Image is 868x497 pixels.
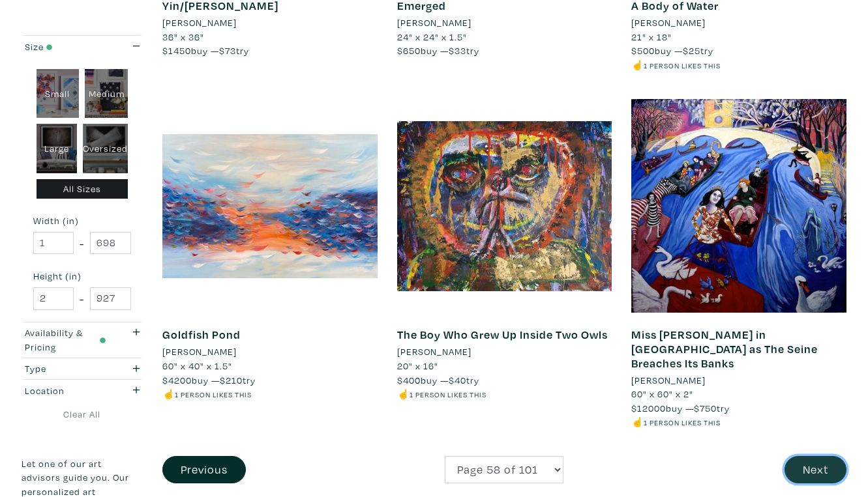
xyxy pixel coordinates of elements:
span: buy — try [397,44,479,57]
a: [PERSON_NAME] [397,345,612,359]
div: Medium [85,69,128,119]
li: ☝️ [162,387,378,401]
span: 60" x 60" x 2" [631,388,693,400]
span: $750 [694,402,717,414]
span: $73 [219,44,236,57]
span: - [80,290,84,307]
a: [PERSON_NAME] [397,16,612,30]
span: buy — try [631,44,713,57]
div: Oversized [83,124,128,173]
span: $40 [449,374,466,386]
li: ☝️ [631,58,846,72]
div: Availability & Pricing [25,326,106,354]
button: Location [22,380,143,401]
span: $4200 [162,374,192,386]
span: - [80,234,84,252]
small: Width (in) [33,216,131,225]
small: 1 person likes this [644,61,721,70]
button: Next [785,456,846,484]
span: 21" x 18" [631,31,672,43]
span: $500 [631,44,655,57]
a: Miss [PERSON_NAME] in [GEOGRAPHIC_DATA] as The Seine Breaches Its Banks [631,327,818,370]
button: Previous [162,456,246,484]
a: The Boy Who Grew Up Inside Two Owls [397,327,608,342]
span: buy — try [162,44,249,57]
a: Goldfish Pond [162,327,241,342]
span: buy — try [631,402,730,414]
li: [PERSON_NAME] [162,16,237,30]
small: 1 person likes this [410,390,486,399]
li: ☝️ [631,415,846,429]
span: 36" x 36" [162,31,204,43]
span: $210 [220,374,243,386]
a: [PERSON_NAME] [162,345,378,359]
div: Type [25,362,106,376]
small: Height (in) [33,272,131,281]
span: $12000 [631,402,666,414]
div: Small [37,69,80,119]
button: Size [22,36,143,57]
span: $400 [397,374,421,386]
a: [PERSON_NAME] [631,16,846,30]
a: [PERSON_NAME] [631,373,846,388]
li: [PERSON_NAME] [631,373,706,388]
small: 1 person likes this [644,418,721,427]
div: Size [25,40,106,54]
a: [PERSON_NAME] [162,16,378,30]
button: Availability & Pricing [22,322,143,358]
div: All Sizes [37,179,128,199]
li: [PERSON_NAME] [631,16,706,30]
div: Large [37,124,78,173]
li: [PERSON_NAME] [397,345,471,359]
button: Type [22,358,143,380]
li: [PERSON_NAME] [397,16,471,30]
li: ☝️ [397,387,612,401]
span: buy — try [397,374,479,386]
span: 20" x 16" [397,360,438,372]
small: 1 person likes this [175,390,252,399]
span: buy — try [162,374,256,386]
li: [PERSON_NAME] [162,345,237,359]
a: Clear All [22,407,143,421]
span: $650 [397,44,421,57]
span: $25 [683,44,700,57]
span: $33 [449,44,466,57]
span: 24" x 24" x 1.5" [397,31,467,43]
span: $1450 [162,44,191,57]
div: Location [25,384,106,398]
span: 60" x 40" x 1.5" [162,360,232,372]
